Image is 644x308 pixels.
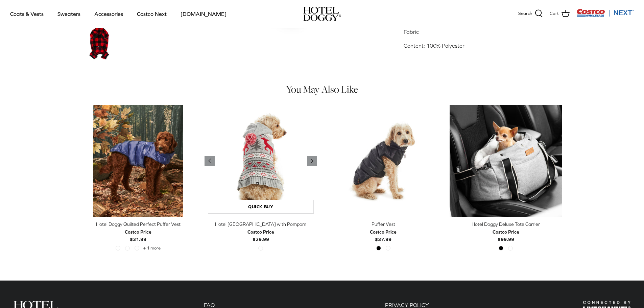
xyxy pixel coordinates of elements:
img: hoteldoggycom [303,7,341,21]
a: Visit Costco Next [576,13,634,18]
a: Hotel Doggy Fair Isle Sweater with Pompom [205,105,317,217]
a: FAQ [204,302,215,308]
a: Cart [550,9,570,18]
a: Previous [307,156,317,166]
a: PRIVACY POLICY [385,302,429,308]
a: hoteldoggy.com hoteldoggycom [303,7,341,21]
a: Thumbnail Link [82,22,116,64]
a: Hotel Doggy Quilted Perfect Puffer Vest Costco Price$31.99 [82,220,195,243]
a: Sweaters [51,2,87,25]
div: Puffer Vest [327,220,440,228]
a: Hotel Doggy Deluxe Tote Carrier Costco Price$99.99 [450,220,562,243]
div: Costco Price [247,228,274,236]
a: Hotel [GEOGRAPHIC_DATA] with Pompom Costco Price$29.99 [205,220,317,243]
span: + 1 more [143,246,161,251]
a: Costco Next [131,2,173,25]
a: Puffer Vest Costco Price$37.99 [327,220,440,243]
img: Costco Next [576,8,634,17]
b: $37.99 [370,228,397,242]
div: Costco Price [370,228,397,236]
div: Costco Price [493,228,519,236]
a: Hotel Doggy Deluxe Tote Carrier [450,105,562,217]
a: Accessories [88,2,129,25]
div: Hotel [GEOGRAPHIC_DATA] with Pompom [205,220,317,228]
a: Previous [205,156,215,166]
b: $99.99 [493,228,519,242]
a: Coats & Vests [4,2,50,25]
b: $31.99 [125,228,151,242]
div: Hotel Doggy Deluxe Tote Carrier [450,220,562,228]
div: Hotel Doggy Quilted Perfect Puffer Vest [82,220,195,228]
a: Hotel Doggy Quilted Perfect Puffer Vest [82,105,195,217]
span: Search [518,10,532,17]
span: Cart [550,10,559,17]
a: [DOMAIN_NAME] [174,2,233,25]
p: Content: 100% Polyester [404,42,562,50]
a: Puffer Vest [327,105,440,217]
a: Quick buy [208,200,314,214]
a: Search [518,9,543,18]
div: Costco Price [125,228,151,236]
h4: You May Also Like [82,84,562,95]
b: $29.99 [247,228,274,242]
